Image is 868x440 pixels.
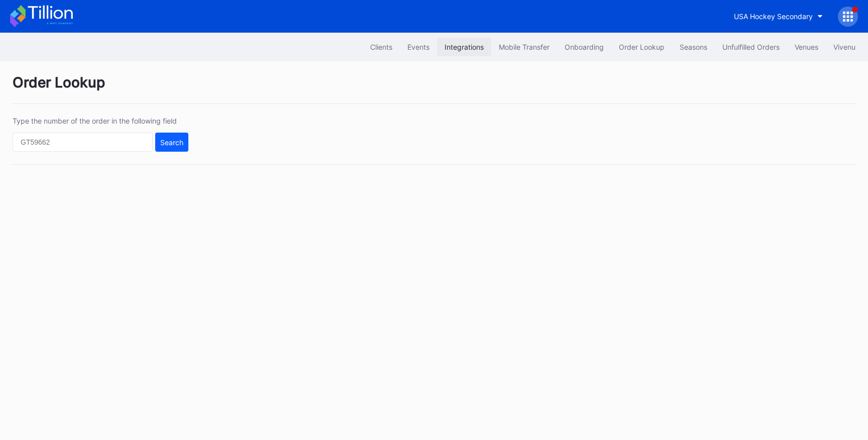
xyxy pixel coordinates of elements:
div: Order Lookup [13,74,855,104]
button: Seasons [672,38,715,56]
button: Events [400,38,437,56]
button: USA Hockey Secondary [726,7,830,26]
div: Events [407,43,429,51]
div: Seasons [680,43,707,51]
div: Clients [370,43,392,51]
div: Venues [795,43,818,51]
div: Order Lookup [619,43,665,51]
div: Onboarding [565,43,604,51]
div: Mobile Transfer [499,43,550,51]
input: GT59662 [13,133,153,152]
div: Vivenu [833,43,855,51]
div: Integrations [445,43,484,51]
button: Integrations [437,38,491,56]
button: Clients [363,38,400,56]
button: Venues [787,38,826,56]
div: USA Hockey Secondary [734,12,813,21]
div: Search [160,138,183,147]
div: Type the number of the order in the following field [13,117,188,125]
button: Mobile Transfer [491,38,557,56]
button: Unfulfilled Orders [715,38,787,56]
button: Search [155,133,188,152]
button: Vivenu [826,38,863,56]
button: Order Lookup [611,38,672,56]
button: Onboarding [557,38,611,56]
div: Unfulfilled Orders [722,43,780,51]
